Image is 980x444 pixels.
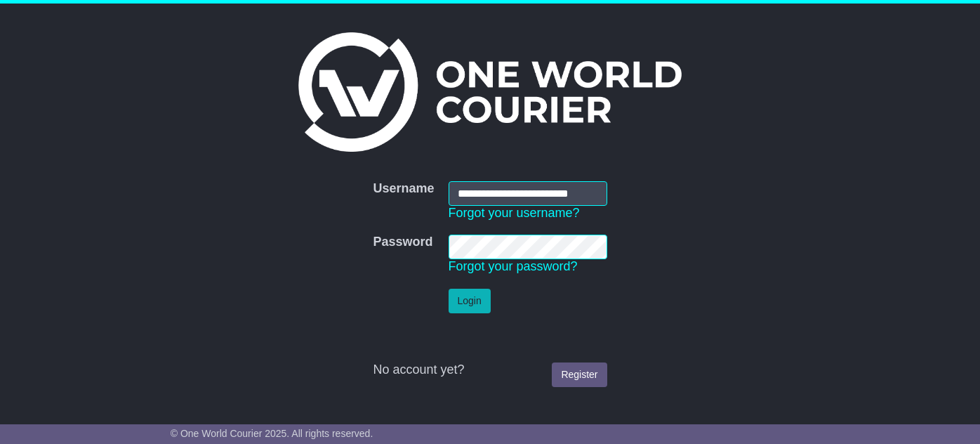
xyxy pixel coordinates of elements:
span: © One World Courier 2025. All rights reserved. [171,428,373,439]
a: Forgot your username? [449,206,580,220]
label: Username [373,181,434,197]
a: Forgot your password? [449,259,578,273]
label: Password [373,235,432,250]
a: Register [552,363,607,387]
div: No account yet? [373,363,607,378]
img: One World [298,32,682,152]
button: Login [449,289,491,313]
